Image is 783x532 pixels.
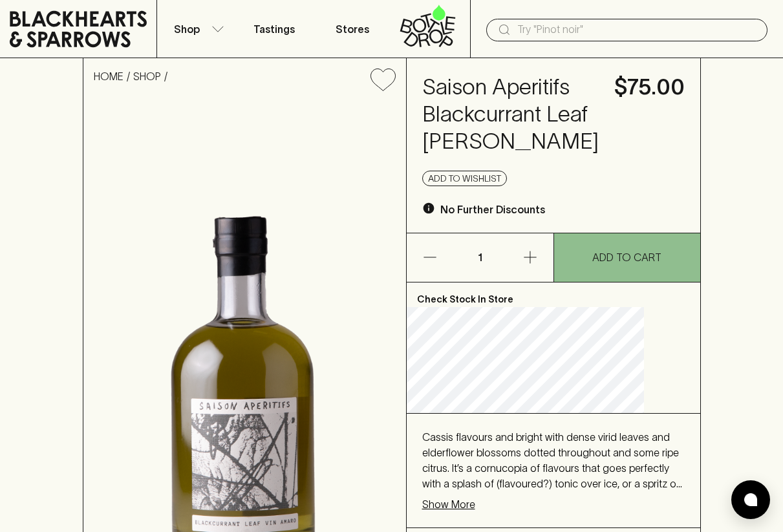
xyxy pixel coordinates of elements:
[174,21,200,37] p: Shop
[365,63,401,96] button: Add to wishlist
[744,493,757,506] img: bubble-icon
[336,21,369,37] p: Stores
[517,19,757,40] input: Try "Pinot noir"
[592,250,661,265] p: ADD TO CART
[422,171,507,186] button: Add to wishlist
[554,233,700,282] button: ADD TO CART
[422,431,682,520] span: Cassis flavours and bright with dense virid leaves and elderflower blossoms dotted throughout and...
[253,21,295,37] p: Tastings
[464,233,495,282] p: 1
[614,74,685,101] h4: $75.00
[133,70,161,82] a: SHOP
[422,74,599,155] h4: Saison Aperitifs Blackcurrant Leaf [PERSON_NAME]
[94,70,123,82] a: HOME
[422,496,475,512] p: Show More
[440,202,545,217] p: No Further Discounts
[407,282,700,307] p: Check Stock In Store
